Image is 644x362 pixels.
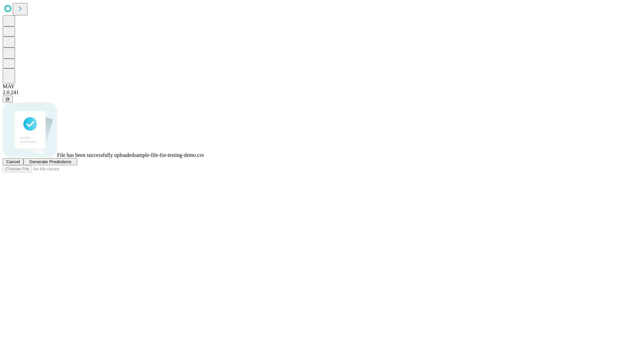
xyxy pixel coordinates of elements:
div: 2.0.241 [3,89,641,96]
div: MAY [3,83,641,89]
span: sample-file-for-testing-demo.csv [134,152,204,158]
span: Generate Predictions [29,159,71,164]
span: Cancel [6,159,20,164]
button: @ [3,96,13,103]
span: File has been successfully uploaded [57,152,134,158]
button: Cancel [3,158,23,165]
span: @ [5,97,10,102]
button: Generate Predictions [23,158,77,165]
